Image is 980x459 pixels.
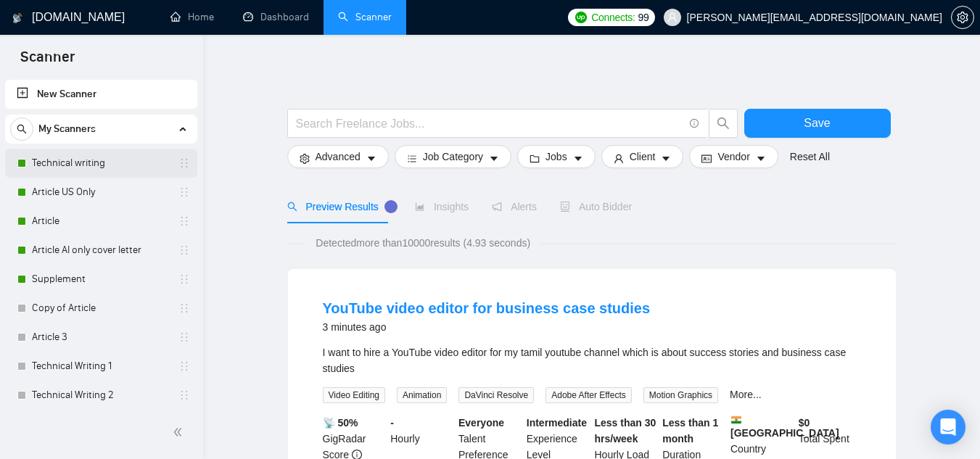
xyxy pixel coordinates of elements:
b: 📡 50% [323,417,358,429]
span: Adobe After Effects [545,387,632,403]
b: [GEOGRAPHIC_DATA] [730,415,839,439]
span: robot [560,202,570,212]
span: Animation [397,387,447,403]
span: search [287,202,297,212]
span: Detected more than 10000 results (4.93 seconds) [305,235,540,251]
span: Advanced [316,149,361,165]
button: idcardVendorcaret-down [689,145,778,168]
span: holder [178,215,190,227]
a: Technical Writing 2 [32,381,170,410]
span: Jobs [545,149,567,165]
a: dashboardDashboard [243,11,309,23]
span: Video Editing [323,387,386,403]
a: Supplement [32,265,170,294]
span: Insights [415,201,469,212]
img: logo [12,7,22,30]
span: user [614,153,624,164]
span: My Scanners [38,115,96,144]
span: Job Category [423,149,483,165]
div: Tooltip anchor [384,200,398,213]
img: upwork-logo.png [575,12,587,23]
div: 3 minutes ago [323,318,651,336]
a: New Scanner [17,80,186,109]
a: setting [951,12,974,23]
b: Less than 30 hrs/week [595,417,656,444]
span: Auto Bidder [560,201,632,212]
button: barsJob Categorycaret-down [395,145,511,168]
a: Technical Writing 1 [32,352,170,381]
li: New Scanner [5,80,197,109]
span: holder [178,273,190,285]
span: search [11,124,33,134]
span: holder [178,186,190,198]
input: Search Freelance Jobs... [296,115,683,133]
a: Article AI only cover letter [32,236,170,265]
span: folder [530,153,540,164]
button: settingAdvancedcaret-down [287,145,389,168]
span: setting [952,12,973,23]
button: Save [744,109,891,138]
span: Preview Results [287,201,392,212]
button: search [709,109,738,138]
span: holder [178,331,190,343]
span: Alerts [492,201,537,212]
a: Article [32,207,170,236]
span: holder [178,389,190,401]
span: caret-down [489,153,499,164]
span: Vendor [717,149,749,165]
span: holder [178,157,190,169]
span: Motion Graphics [643,387,718,403]
span: DaVinci Resolve [458,387,534,403]
span: notification [492,202,502,212]
span: search [709,117,737,130]
span: Client [630,149,656,165]
span: info-circle [690,119,699,128]
span: setting [300,153,310,164]
button: setting [951,6,974,29]
span: double-left [173,425,187,439]
a: Technical writing [32,149,170,178]
span: Scanner [9,46,86,77]
span: caret-down [573,153,583,164]
span: 99 [638,9,649,25]
div: I want to hire a YouTube video editor for my tamil youtube channel which is about success stories... [323,344,861,376]
span: area-chart [415,202,425,212]
div: Open Intercom Messenger [931,410,965,444]
span: holder [178,302,190,314]
span: caret-down [366,153,376,164]
img: 🇮🇳 [731,415,741,425]
span: Connects: [591,9,635,25]
span: Save [804,114,830,132]
li: My Scanners [5,115,197,439]
span: bars [407,153,417,164]
button: folderJobscaret-down [517,145,596,168]
b: $ 0 [799,417,810,429]
b: Less than 1 month [662,417,718,444]
button: userClientcaret-down [601,145,684,168]
a: Article US Only [32,178,170,207]
a: Reset All [790,149,830,165]
span: holder [178,360,190,372]
span: user [667,12,678,22]
span: idcard [701,153,712,164]
b: - [390,417,394,429]
b: Everyone [458,417,504,429]
a: Copy of Article [32,294,170,323]
b: Intermediate [527,417,587,429]
a: homeHome [170,11,214,23]
a: searchScanner [338,11,392,23]
a: Article 3 [32,323,170,352]
a: More... [730,389,762,400]
span: caret-down [756,153,766,164]
span: holder [178,244,190,256]
a: YouTube video editor for business case studies [323,300,651,316]
button: search [10,117,33,141]
span: caret-down [661,153,671,164]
